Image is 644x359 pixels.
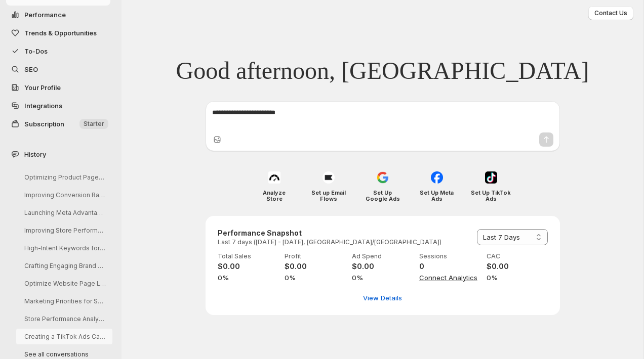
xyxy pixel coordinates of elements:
[24,47,48,55] span: To-Dos
[6,115,110,133] button: Subscription
[487,252,548,260] p: CAC
[218,252,279,260] p: Total Sales
[24,120,64,128] span: Subscription
[212,134,222,145] button: Upload image
[24,102,62,110] span: Integrations
[323,171,335,184] img: Set up Email Flows icon
[6,97,110,115] a: Integrations
[84,120,104,128] span: Starter
[471,190,511,202] h4: Set Up TikTok Ads
[594,9,627,17] span: Contact Us
[24,29,97,37] span: Trends & Opportunities
[487,261,548,272] h4: $0.00
[487,273,548,283] span: 0%
[417,190,457,202] h4: Set Up Meta Ads
[588,6,633,20] button: Contact Us
[24,11,66,19] span: Performance
[24,149,46,159] span: History
[16,258,112,274] button: Crafting Engaging Brand Story Posts
[352,273,413,283] span: 0%
[176,56,589,85] span: Good afternoon, [GEOGRAPHIC_DATA]
[268,171,280,184] img: Analyze Store icon
[419,261,480,272] h4: 0
[285,273,346,283] span: 0%
[24,65,38,73] span: SEO
[218,273,279,283] span: 0%
[6,42,110,60] button: To-Dos
[16,276,112,291] button: Optimize Website Page Loading Speed
[16,169,112,185] button: Optimizing Product Pages for Conversion
[6,24,110,42] button: Trends & Opportunities
[218,238,441,246] p: Last 7 days ([DATE] - [DATE], [GEOGRAPHIC_DATA]/[GEOGRAPHIC_DATA])
[419,273,480,283] span: Connect Analytics
[377,171,389,184] img: Set Up Google Ads icon
[363,190,402,202] h4: Set Up Google Ads
[352,261,413,272] h4: $0.00
[16,329,112,344] button: Creating a TikTok Ads Campaign
[16,205,112,220] button: Launching Meta Advantage+ Campaign for Collections
[285,252,346,260] p: Profit
[16,222,112,238] button: Improving Store Performance Insights
[285,261,346,272] h4: $0.00
[485,171,497,184] img: Set Up TikTok Ads icon
[431,171,443,184] img: Set Up Meta Ads icon
[16,240,112,256] button: High-Intent Keywords for 'The Wave' Collection
[254,190,294,202] h4: Analyze Store
[16,293,112,309] button: Marketing Priorities for Sales Reactivation
[6,6,110,24] button: Performance
[24,83,61,92] span: Your Profile
[419,252,480,260] p: Sessions
[16,187,112,203] button: Improving Conversion Rates for Growth
[218,228,441,238] h3: Performance Snapshot
[357,290,408,306] button: View detailed performance
[308,190,348,202] h4: Set up Email Flows
[363,293,402,303] span: View Details
[218,261,279,272] h4: $0.00
[16,311,112,327] button: Store Performance Analysis and Recommendations
[6,60,110,78] a: SEO
[352,252,413,260] p: Ad Spend
[6,78,110,97] a: Your Profile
